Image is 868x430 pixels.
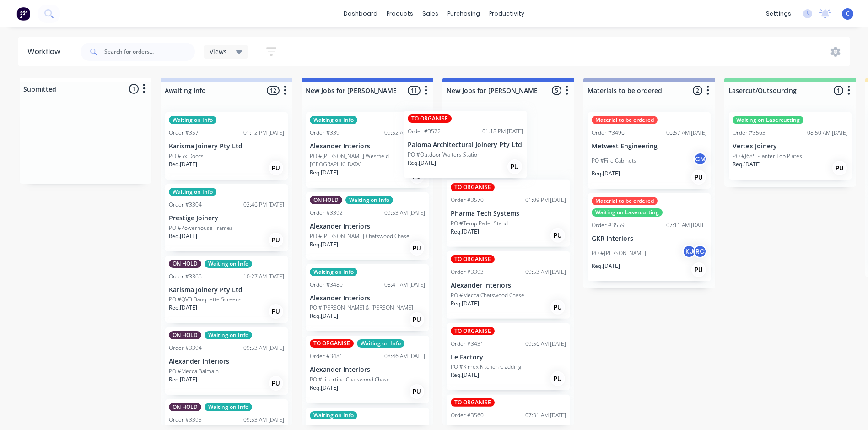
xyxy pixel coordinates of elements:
span: 11 [408,86,421,95]
span: 5 [552,86,561,95]
span: Views [210,47,227,56]
div: sales [418,7,443,21]
input: Enter column name… [588,86,678,95]
span: 1 [834,86,843,95]
span: 1 [129,84,139,93]
input: Enter column name… [165,86,255,95]
input: Search for orders... [104,43,195,61]
img: Factory [16,7,30,21]
span: 2 [693,86,702,95]
span: C [846,10,850,18]
input: Enter column name… [306,86,396,95]
div: products [382,7,418,21]
input: Enter column name… [728,86,819,95]
div: Submitted [22,84,56,94]
div: productivity [485,7,529,21]
a: dashboard [339,7,382,21]
div: settings [761,7,796,21]
div: Workflow [27,46,65,57]
span: 12 [267,86,280,95]
div: purchasing [443,7,485,21]
input: Enter column name… [447,86,537,95]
